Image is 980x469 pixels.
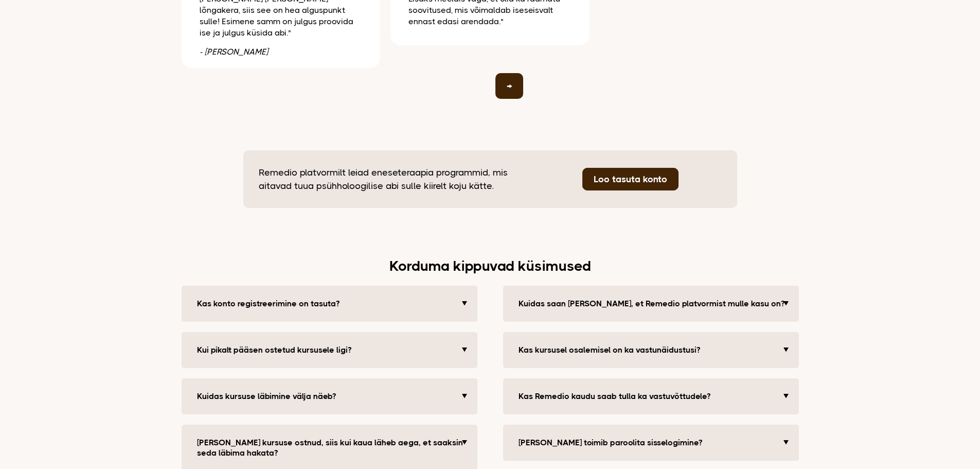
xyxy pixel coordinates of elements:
button: Kuidas kursuse läbimine välja näeb? [192,386,470,407]
button: [PERSON_NAME] kursuse ostnud, siis kui kaua läheb aega, et saaksin seda läbima hakata? [192,432,470,463]
button: Kas Remedio kaudu saab tulla ka vastuvõttudele? [513,386,791,407]
button: Kui pikalt pääsen ostetud kursusele ligi? [192,340,470,360]
button: [PERSON_NAME] toimib paroolita sisselogimine? [513,432,791,453]
cite: [PERSON_NAME] [200,47,268,57]
button: → [495,73,523,99]
div: Carousel Navigation [182,73,799,99]
a: Loo tasuta konto [582,168,679,190]
button: Kas kursusel osalemisel on ka vastunäidustusi? [513,340,791,360]
h2: Korduma kippuvad küsimused [182,259,799,273]
button: Kas konto registreerimine on tasuta? [192,293,470,314]
button: Kuidas saan [PERSON_NAME], et Remedio platvormist mulle kasu on? [513,293,791,314]
p: Remedio platvormilt leiad eneseteraapia programmid, mis aitavad tuua psühholoogilise abi sulle ki... [259,166,514,193]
